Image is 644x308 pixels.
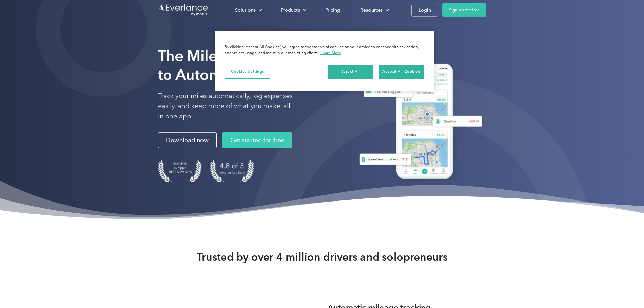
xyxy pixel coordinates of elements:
[225,65,270,79] button: Cookies Settings
[325,6,340,14] div: Pricing
[281,6,300,14] div: Products
[210,159,254,182] img: 4.9 out of 5 stars on the app store
[354,4,395,16] div: Resources
[222,132,292,148] a: Get started for free
[328,65,373,79] button: Reject All
[320,50,341,55] a: More information about your privacy, opens in a new tab
[274,4,312,16] div: Products
[158,47,337,84] strong: The Mileage Tracking App to Automate Your Logs
[215,31,434,91] div: Privacy
[158,3,209,16] a: Go to homepage
[442,3,486,17] a: Sign up for free
[318,4,347,16] a: Pricing
[379,65,424,79] button: Accept All Cookies
[228,4,267,16] div: Solutions
[419,6,431,14] div: Login
[197,250,448,264] strong: Trusted by over 4 million drivers and solopreneurs
[215,31,434,91] div: Cookie banner
[158,159,202,182] img: Badge for Featured by Apple Best New Apps
[418,31,432,46] button: Close
[158,132,217,148] a: Download now
[360,6,383,14] div: Resources
[411,4,438,16] a: Login
[225,44,424,56] div: By clicking “Accept All Cookies”, you agree to the storing of cookies on your device to enhance s...
[235,6,256,14] div: Solutions
[158,91,293,121] p: Track your miles automatically, log expenses easily, and keep more of what you make, all in one app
